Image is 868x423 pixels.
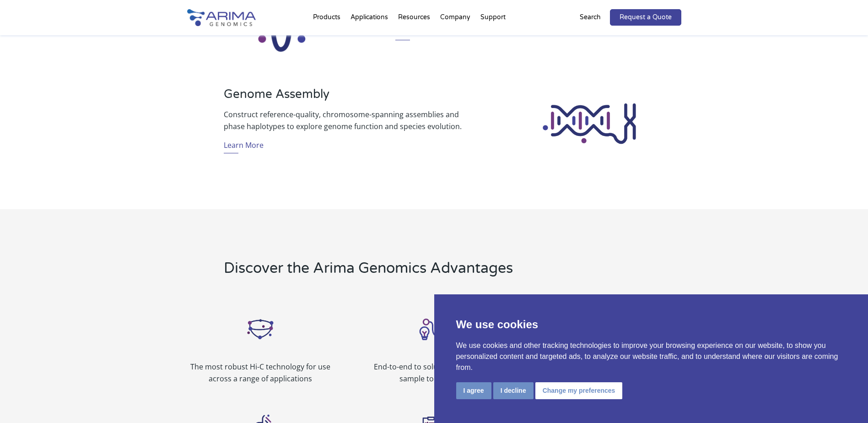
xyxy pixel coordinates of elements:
[456,316,846,333] p: We use cookies
[224,108,473,132] p: Construct reference-quality, chromosome-spanning assemblies and phase haplotypes to explore genom...
[610,9,681,26] a: Request a Quote
[456,340,846,373] p: We use cookies and other tracking technologies to improve your browsing experience on our website...
[224,139,264,153] a: Learn More
[493,382,534,399] button: I decline
[242,310,279,347] img: Arima Hi-C_Icon_Arima Genomics
[415,310,452,347] img: Solutions_Icon_Arima Genomics
[361,361,507,385] p: End-to-end to solutions to go from sample to discovery
[187,361,334,385] p: The most robust Hi-C technology for use across a range of applications
[224,258,551,286] h2: Discover the Arima Genomics Advantages
[536,96,645,152] img: Genome Assembly_Icon_Arima Genomics
[224,87,473,108] h3: Genome Assembly
[580,11,601,23] p: Search
[187,9,256,26] img: Arima-Genomics-logo
[535,382,623,399] button: Change my preferences
[456,382,491,399] button: I agree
